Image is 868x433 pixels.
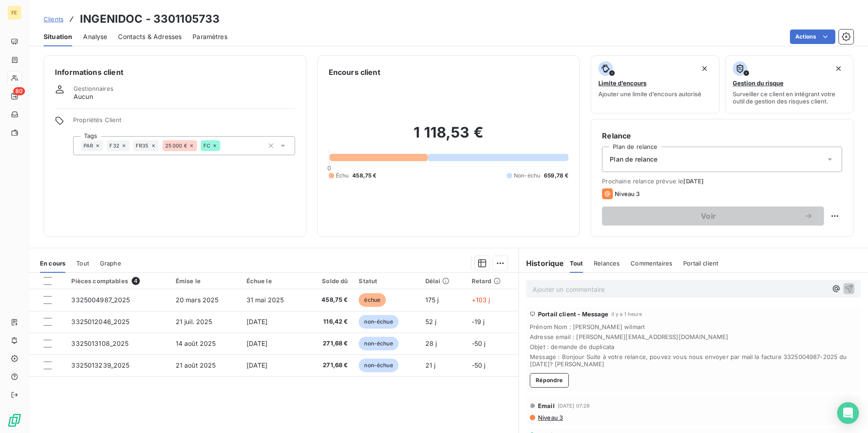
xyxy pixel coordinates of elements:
span: Voir [613,212,804,220]
span: Commentaires [631,260,672,267]
span: 80 [13,87,25,95]
span: non-échue [359,359,398,372]
div: Délai [425,277,461,285]
span: Prochaine relance prévue le [602,177,842,185]
div: Échue le [247,277,299,285]
span: Surveiller ce client en intégrant votre outil de gestion des risques client. [733,90,846,105]
span: Paramètres [192,32,227,41]
button: Gestion du risqueSurveiller ce client en intégrant votre outil de gestion des risques client. [725,55,853,113]
span: Non-échu [514,172,540,180]
span: Gestion du risque [733,79,784,87]
button: Limite d’encoursAjouter une limite d’encours autorisé [591,55,719,113]
span: 0 [327,164,331,172]
span: Prénom Nom : [PERSON_NAME] wilmart [530,323,857,330]
div: Retard [472,277,513,285]
span: [DATE] [247,361,268,369]
span: 271,68 € [310,339,348,348]
span: Objet : demande de duplicata [530,343,857,350]
span: -50 j [472,361,486,369]
span: Portail client - Message [538,310,609,318]
span: Portail client [683,260,718,267]
span: F32 [109,143,119,148]
span: +103 j [472,296,490,304]
span: 21 août 2025 [176,361,216,369]
span: 3325004987_2025 [71,296,130,304]
span: il y a 1 heure [612,311,642,317]
span: Relances [594,260,620,267]
div: Open Intercom Messenger [837,402,859,424]
span: 271,68 € [310,361,348,370]
h6: Informations client [55,67,295,78]
span: -19 j [472,318,485,325]
span: Plan de relance [610,155,657,164]
h6: Historique [519,258,564,269]
span: 21 juil. 2025 [176,318,212,325]
img: Logo LeanPay [7,413,22,428]
span: Limite d’encours [598,79,646,87]
div: Pièces comptables [71,277,164,285]
span: Message : Bonjour Suite à votre relance, pouvez vous nous envoyer par mail la facture 3325004987-... [530,353,857,368]
span: 3325012046_2025 [71,318,129,325]
span: Email [538,402,555,409]
span: Échu [336,172,349,180]
span: 25 000 € [165,143,187,148]
span: 31 mai 2025 [247,296,284,304]
span: Ajouter une limite d’encours autorisé [598,90,701,98]
span: [DATE] 07:28 [557,403,590,408]
span: Tout [570,260,583,267]
span: Situation [44,32,72,41]
span: 175 j [425,296,439,304]
span: 458,75 € [352,172,376,180]
span: échue [359,293,386,307]
a: Clients [44,15,64,24]
span: non-échue [359,315,398,329]
h6: Encours client [329,67,380,78]
span: Niveau 3 [537,414,563,421]
h2: 1 118,53 € [329,123,569,151]
span: Gestionnaires [74,85,113,92]
span: FR35 [136,143,149,148]
span: Contacts & Adresses [118,32,182,41]
div: Statut [359,277,414,285]
h3: INGENIDOC - 3301105733 [80,11,220,27]
span: 28 j [425,340,437,347]
span: Clients [44,15,64,23]
span: 659,78 € [544,172,568,180]
span: [DATE] [247,340,268,347]
span: [DATE] [247,318,268,325]
span: Aucun [74,92,93,101]
span: 21 j [425,361,436,369]
span: Graphe [100,260,121,267]
span: [DATE] [683,177,704,185]
div: Solde dû [310,277,348,285]
span: 3325013239_2025 [71,361,129,369]
span: Tout [76,260,89,267]
span: 3325013108_2025 [71,340,128,347]
span: 458,75 € [310,295,348,305]
div: FE [7,5,22,20]
h6: Relance [602,130,842,141]
span: -50 j [472,340,486,347]
span: 116,42 € [310,317,348,326]
button: Répondre [530,373,569,388]
span: non-échue [359,337,398,350]
input: Ajouter une valeur [220,142,227,150]
div: Émise le [176,277,236,285]
span: Analyse [83,32,107,41]
span: En cours [40,260,65,267]
span: Adresse email : [PERSON_NAME][EMAIL_ADDRESS][DOMAIN_NAME] [530,333,857,340]
span: 14 août 2025 [176,340,216,347]
span: Niveau 3 [615,190,640,197]
span: 20 mars 2025 [176,296,219,304]
span: 52 j [425,318,437,325]
span: FC [203,143,210,148]
span: PAR [84,143,93,148]
span: Propriétés Client [73,116,295,129]
button: Actions [790,30,835,44]
button: Voir [602,207,824,226]
span: 4 [132,277,140,285]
